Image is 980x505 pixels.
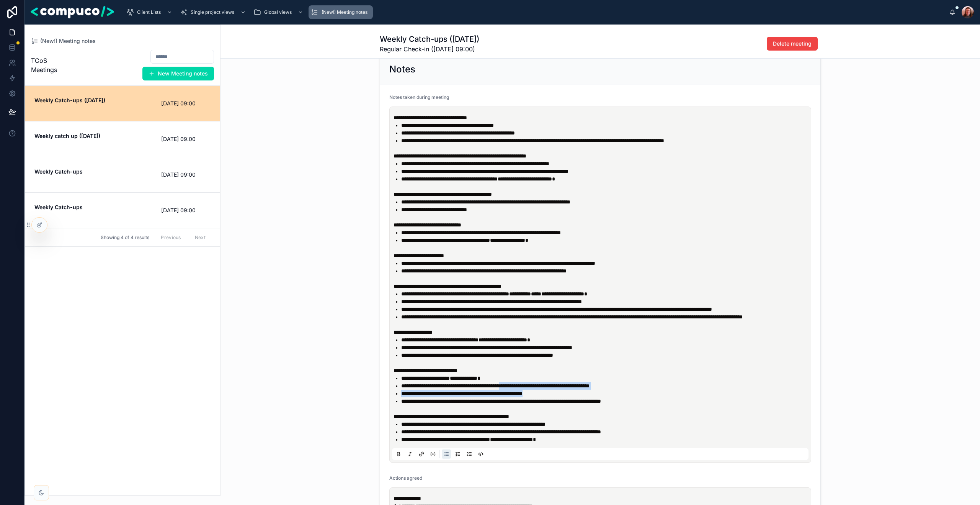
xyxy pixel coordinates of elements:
button: Delete meeting [767,37,818,51]
a: Client Lists [124,5,176,19]
span: Global views [264,9,292,15]
div: scrollable content [120,4,949,21]
a: Weekly catch up ([DATE])[DATE] 09:00 [25,121,220,157]
a: Weekly Catch-ups[DATE] 09:00 [25,192,220,228]
span: [DATE] 09:00 [161,100,208,107]
h1: Weekly Catch-ups ([DATE]) [380,34,479,44]
span: (New!) Meeting notes [322,9,367,15]
span: Actions agreed [389,475,422,481]
a: Single project views [178,5,250,19]
a: Global views [251,5,307,19]
span: Notes taken during meeting [389,94,449,100]
a: Weekly Catch-ups[DATE] 09:00 [25,157,220,192]
a: Weekly Catch-ups ([DATE])[DATE] 09:00 [25,86,220,121]
span: Delete meeting [773,40,812,48]
span: TCoS Meetings [31,56,74,74]
span: Regular Check-in ([DATE] 09:00) [380,44,479,54]
span: [DATE] 09:00 [161,207,208,214]
span: [DATE] 09:00 [161,171,208,179]
button: New Meeting notes [142,67,214,80]
span: Client Lists [137,9,161,15]
strong: Weekly Catch-ups [34,168,83,175]
img: App logo [31,6,114,18]
span: Single project views [191,9,234,15]
strong: Weekly catch up ([DATE]) [34,133,100,139]
span: [DATE] 09:00 [161,135,208,143]
span: (New!) Meeting notes [40,37,96,45]
h2: Notes [389,63,415,75]
a: (New!) Meeting notes [31,37,96,45]
a: (New!) Meeting notes [309,5,373,19]
span: Showing 4 of 4 results [101,234,149,241]
strong: Weekly Catch-ups ([DATE]) [34,97,105,103]
strong: Weekly Catch-ups [34,204,83,210]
